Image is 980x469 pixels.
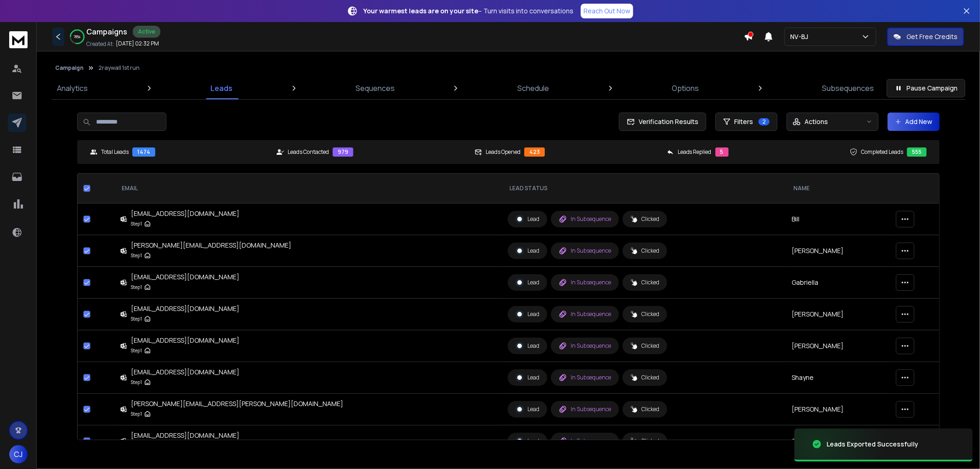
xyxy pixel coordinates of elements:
[288,148,329,156] p: Leads Contacted
[131,304,239,313] div: [EMAIL_ADDRESS][DOMAIN_NAME]
[907,147,927,157] div: 555
[363,6,573,16] p: – Turn visits into conversations
[906,32,957,41] p: Get Free Credits
[57,83,88,94] p: Analytics
[888,113,940,131] button: Add New
[133,26,160,38] div: Active
[559,310,611,318] div: In Subsequence
[827,440,918,449] div: Leads Exported Successfully
[822,83,874,94] p: Subsequences
[759,118,770,125] span: 2
[515,215,539,223] div: Lead
[131,251,142,260] p: Step 1
[131,272,239,282] div: [EMAIL_ADDRESS][DOMAIN_NAME]
[581,4,633,18] a: Reach Out Now
[356,83,395,94] p: Sequences
[786,267,890,299] td: Gabriella
[9,445,28,463] button: CJ
[333,147,353,157] div: 979
[630,279,659,286] div: Clicked
[630,215,659,223] div: Clicked
[524,147,545,157] div: 423
[630,437,659,445] div: Clicked
[515,437,539,445] div: Lead
[486,148,521,156] p: Leads Opened
[131,409,142,418] p: Step 1
[131,399,343,408] div: [PERSON_NAME][EMAIL_ADDRESS][PERSON_NAME][DOMAIN_NAME]
[210,83,232,94] p: Leads
[515,247,539,255] div: Lead
[790,32,812,41] p: NV-BJ
[517,83,549,94] p: Schedule
[816,77,879,99] a: Subsequences
[630,342,659,350] div: Clicked
[559,247,611,255] div: In Subsequence
[786,299,890,330] td: [PERSON_NAME]
[55,64,84,72] button: Campaign
[630,406,659,413] div: Clicked
[715,147,729,157] div: 5
[86,40,114,48] p: Created At:
[515,310,539,318] div: Lead
[678,148,712,156] p: Leads Replied
[630,374,659,381] div: Clicked
[132,147,155,157] div: 1474
[515,373,539,382] div: Lead
[786,330,890,362] td: [PERSON_NAME]
[116,40,159,47] p: [DATE] 02:32 PM
[559,215,611,223] div: In Subsequence
[630,311,659,318] div: Clicked
[131,241,291,250] div: [PERSON_NAME][EMAIL_ADDRESS][DOMAIN_NAME]
[559,342,611,350] div: In Subsequence
[559,278,611,287] div: In Subsequence
[131,378,142,387] p: Step 1
[672,83,699,94] p: Options
[363,6,478,15] strong: Your warmest leads are on your site
[131,314,142,323] p: Step 1
[86,26,127,37] h1: Campaigns
[786,174,890,203] th: NAME
[101,148,129,156] p: Total Leads
[786,362,890,394] td: Shayne
[887,28,964,46] button: Get Free Credits
[131,431,239,440] div: [EMAIL_ADDRESS][DOMAIN_NAME]
[630,247,659,254] div: Clicked
[502,174,787,203] th: LEAD STATUS
[205,77,238,99] a: Leads
[114,174,502,203] th: EMAIL
[887,79,965,97] button: Pause Campaign
[559,373,611,382] div: In Subsequence
[515,342,539,350] div: Lead
[9,31,28,48] img: logo
[131,283,142,292] p: Step 1
[734,117,753,126] span: Filters
[559,405,611,413] div: In Subsequence
[786,425,890,457] td: Grant
[51,77,93,99] a: Analytics
[619,113,706,131] button: Verification Results
[861,148,903,156] p: Completed Leads
[635,117,698,126] span: Verification Results
[131,336,239,345] div: [EMAIL_ADDRESS][DOMAIN_NAME]
[515,405,539,413] div: Lead
[74,34,81,40] p: 78 %
[804,117,828,126] p: Actions
[786,235,890,267] td: [PERSON_NAME]
[515,278,539,287] div: Lead
[131,346,142,355] p: Step 1
[667,77,705,99] a: Options
[131,219,142,228] p: Step 1
[583,6,630,16] p: Reach Out Now
[786,394,890,425] td: [PERSON_NAME]
[350,77,400,99] a: Sequences
[786,203,890,235] td: Bill
[715,113,777,131] button: Filters2
[512,77,555,99] a: Schedule
[131,367,239,377] div: [EMAIL_ADDRESS][DOMAIN_NAME]
[131,209,239,218] div: [EMAIL_ADDRESS][DOMAIN_NAME]
[98,64,140,72] p: 2raywall 1st run
[559,437,611,445] div: In Subsequence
